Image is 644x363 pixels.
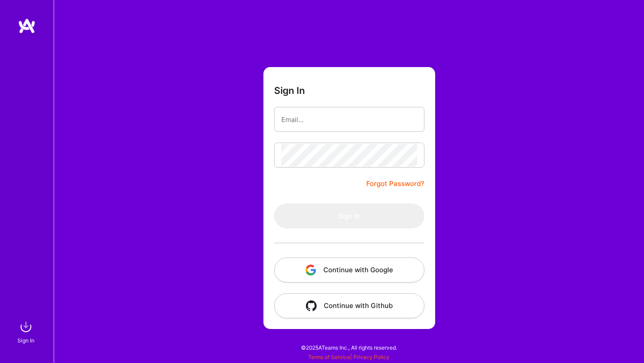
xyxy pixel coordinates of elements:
[17,318,35,336] img: sign in
[274,293,424,318] button: Continue with Github
[308,354,350,360] a: Terms of Service
[366,178,424,189] a: Forgot Password?
[17,336,34,345] div: Sign In
[274,85,305,96] h3: Sign In
[19,318,35,345] a: sign inSign In
[274,203,424,228] button: Sign In
[306,300,317,311] img: icon
[305,265,316,275] img: icon
[274,257,424,283] button: Continue with Google
[308,354,390,360] span: |
[54,336,644,359] div: © 2025 ATeams Inc., All rights reserved.
[18,18,36,34] img: logo
[281,108,417,131] input: Email...
[353,354,390,360] a: Privacy Policy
